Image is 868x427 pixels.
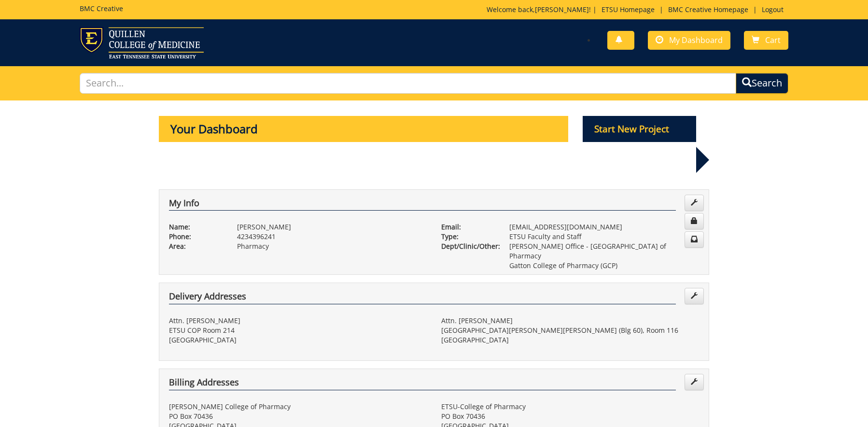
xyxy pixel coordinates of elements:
[169,335,427,345] p: [GEOGRAPHIC_DATA]
[597,5,659,14] a: ETSU Homepage
[169,326,427,335] p: ETSU COP Room 214
[237,242,427,251] p: Pharmacy
[169,378,676,390] h4: Billing Addresses
[80,27,204,58] img: ETSU logo
[648,31,730,50] a: My Dashboard
[169,199,676,211] h4: My Info
[663,5,753,14] a: BMC Creative Homepage
[169,292,676,304] h4: Delivery Addresses
[237,222,427,232] p: [PERSON_NAME]
[441,402,699,412] p: ETSU-College of Pharmacy
[441,242,495,251] p: Dept/Clinic/Other:
[685,288,704,304] a: Edit Addresses
[685,213,704,229] a: Change Password
[169,232,223,242] p: Phone:
[169,402,427,412] p: [PERSON_NAME] College of Pharmacy
[169,316,427,326] p: Attn. [PERSON_NAME]
[80,5,123,12] h5: BMC Creative
[535,5,589,14] a: [PERSON_NAME]
[487,5,788,14] p: Welcome back, ! | | |
[441,335,699,345] p: [GEOGRAPHIC_DATA]
[509,242,699,261] p: [PERSON_NAME] Office - [GEOGRAPHIC_DATA] of Pharmacy
[685,374,704,390] a: Edit Addresses
[583,125,697,134] a: Start New Project
[169,412,427,421] p: PO Box 70436
[685,195,704,211] a: Edit Info
[441,412,699,421] p: PO Box 70436
[441,232,495,242] p: Type:
[509,222,699,232] p: [EMAIL_ADDRESS][DOMAIN_NAME]
[441,326,699,335] p: [GEOGRAPHIC_DATA][PERSON_NAME][PERSON_NAME] (Blg 60), Room 116
[441,316,699,326] p: Attn. [PERSON_NAME]
[159,116,568,142] p: Your Dashboard
[685,231,704,248] a: Change Communication Preferences
[583,116,697,142] p: Start New Project
[765,35,781,45] span: Cart
[736,73,788,94] button: Search
[169,242,223,251] p: Area:
[509,261,699,270] p: Gatton College of Pharmacy (GCP)
[757,5,788,14] a: Logout
[509,232,699,242] p: ETSU Faculty and Staff
[441,222,495,232] p: Email:
[80,73,736,94] input: Search...
[237,232,427,242] p: 4234396241
[744,31,788,50] a: Cart
[669,35,723,45] span: My Dashboard
[169,222,223,232] p: Name:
